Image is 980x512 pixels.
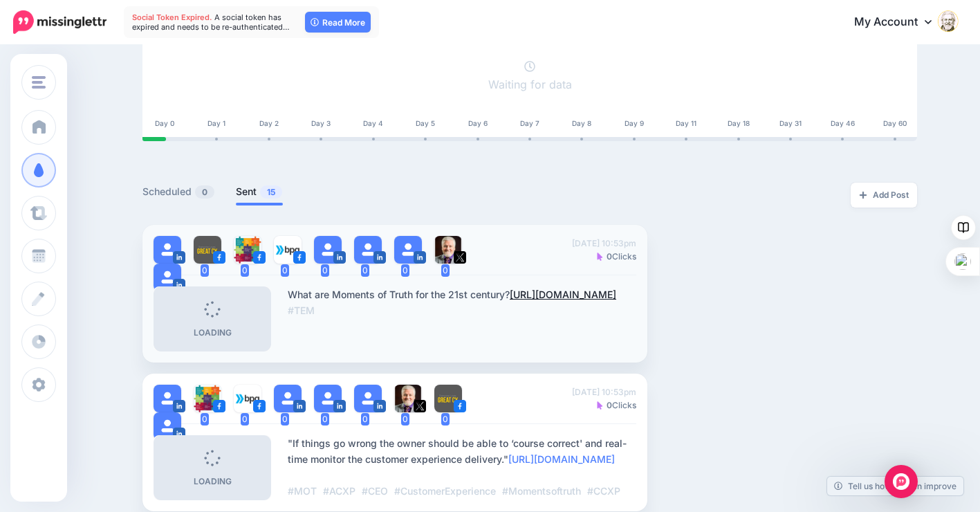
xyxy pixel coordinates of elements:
span: 0 [241,264,249,277]
a: Read More [305,12,371,33]
img: linkedin-square.png [333,400,346,412]
span: 0 [401,264,409,277]
b: 0 [607,251,612,262]
img: picture-bsa65124.png [194,385,221,412]
img: npC0tQMk-22364.jpg [394,385,422,412]
span: 15 [260,185,282,199]
span: #CEO [362,485,388,497]
a: Sent15 [236,183,283,200]
span: #CustomerExperience [394,485,496,497]
img: user_default_image.png [154,264,181,291]
span: #CCXP [587,485,620,497]
div: Day 46 [822,119,863,127]
img: user_default_image.png [314,236,342,264]
div: Day 11 [665,119,707,127]
img: twitter-square.png [454,251,466,264]
img: picture-bsa65125.png [274,236,302,264]
span: A social token has expired and needs to be re-authenticated… [132,12,290,32]
span: 0 [361,264,369,277]
img: user_default_image.png [154,385,181,412]
div: Day 0 [144,119,185,127]
span: 0 [361,413,369,426]
span: 0 [241,413,249,426]
img: user_default_image.png [354,236,382,264]
div: Day 5 [405,119,446,127]
img: menu.png [32,76,46,89]
img: user_default_image.png [354,385,382,412]
img: linkedin-square.png [293,400,306,412]
span: Clicks [597,250,636,263]
div: Open Intercom Messenger [885,465,918,498]
div: Loading [194,301,232,337]
div: Day 18 [718,119,759,127]
img: user_default_image.png [154,412,181,440]
div: Day 7 [509,119,551,127]
b: 0 [607,400,612,410]
span: Clicks [597,399,636,412]
a: [URL][DOMAIN_NAME] [508,453,615,465]
span: #Momentsoftruth [502,485,581,497]
div: Day 60 [874,119,916,127]
a: Scheduled0 [142,183,215,200]
span: 0 [281,264,289,277]
a: Tell us how we can improve [827,477,963,495]
div: Day 8 [561,119,602,127]
img: linkedin-square.png [333,251,346,264]
img: linkedin-square.png [173,400,185,412]
span: 0 [281,413,289,426]
div: Day 6 [457,119,499,127]
img: Missinglettr [13,10,107,34]
img: linkedin-square.png [173,251,185,264]
div: What are Moments of Truth for the 21st century? [288,286,636,351]
span: 0 [195,185,214,199]
img: picture-bsa65124.png [234,236,261,264]
img: user_default_image.png [154,236,181,264]
span: [DATE] 10:53pm [572,385,636,399]
span: #TEM [288,304,315,316]
img: plus-grey-dark.png [859,191,867,199]
div: Loading [194,450,232,486]
img: user_default_image.png [314,385,342,412]
img: facebook-square.png [454,400,466,412]
img: linkedin-square.png [173,279,185,291]
img: linkedin-square.png [373,251,386,264]
a: Waiting for data [488,60,572,91]
span: [DATE] 10:53pm [572,237,636,250]
img: facebook-square.png [253,400,266,412]
span: 0 [441,413,450,426]
div: Day 9 [613,119,655,127]
img: linkedin-square.png [173,428,185,440]
img: user_default_image.png [274,385,302,412]
span: 0 [401,413,409,426]
img: facebook-square.png [253,251,266,264]
a: [URL][DOMAIN_NAME] [510,289,616,300]
span: Social Token Expired. [132,12,212,22]
img: pointer-purple-solid.png [597,401,603,410]
img: npC0tQMk-22364.jpg [434,236,462,264]
img: pointer-purple-solid.png [597,253,603,261]
img: facebook-square.png [213,251,225,264]
span: 0 [321,264,329,277]
img: user_default_image.png [394,236,422,264]
img: linkedin-square.png [414,251,426,264]
img: facebook-square.png [293,251,306,264]
span: 0 [321,413,329,426]
span: #ACXP [323,485,355,497]
span: 0 [441,264,450,277]
a: My Account [840,6,959,39]
img: twitter-square.png [414,400,426,412]
span: 0 [201,413,209,426]
span: #MOT [288,485,317,497]
div: Day 31 [770,119,811,127]
div: Day 1 [196,119,237,127]
span: 0 [201,264,209,277]
div: Day 4 [353,119,394,127]
img: linkedin-square.png [373,400,386,412]
div: Day 3 [300,119,342,127]
img: 13886304_274505699594401_726803368685088521_n-bsa65123.png [434,385,462,412]
img: picture-bsa65125.png [234,385,261,412]
img: facebook-square.png [213,400,225,412]
div: Day 2 [248,119,290,127]
img: 13886304_274505699594401_726803368685088521_n-bsa65123.png [194,236,221,264]
div: "If things go wrong the owner should be able to ‘course correct' and real-time monitor the custom... [288,435,636,500]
